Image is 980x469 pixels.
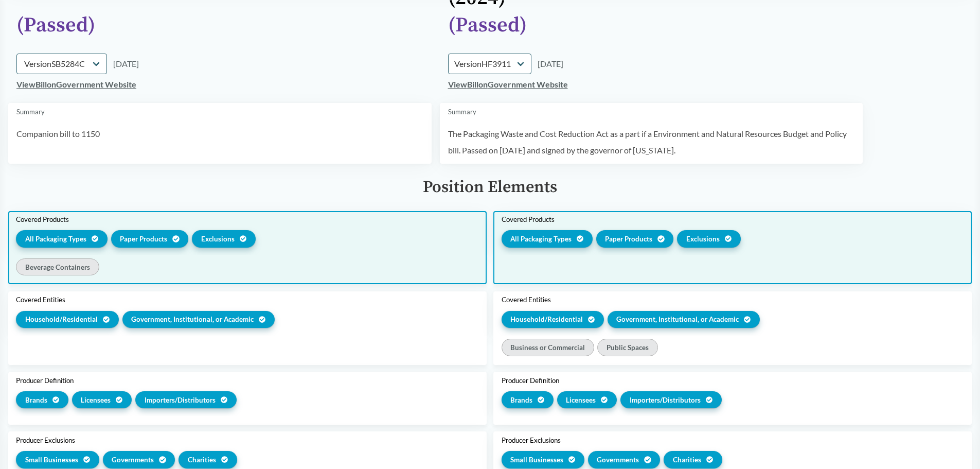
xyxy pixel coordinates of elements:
[448,126,855,159] p: The Packaging Waste and Cost Reduction Act as a part if a Environment and Natural Resources Budge...
[502,339,594,356] div: Business or Commercial
[8,291,972,365] button: Covered EntitiesHousehold/​ResidentialGovernment, Institutional, or AcademicCovered EntitiesHouse...
[538,58,563,70] label: [DATE]
[16,436,478,444] div: Producer Exclusions
[448,107,855,117] div: Summary
[630,395,701,405] span: Importers/​Distributors
[16,215,478,223] div: Covered Products
[16,258,99,275] div: Beverage Containers
[16,376,478,385] div: Producer Definition
[16,107,423,117] div: Summary
[25,314,98,324] span: Household/​Residential
[25,234,86,244] span: All Packaging Types
[16,79,136,89] a: ViewBillonGovernment Website
[8,211,972,285] button: Covered ProductsAll Packaging TypesPaper ProductsExclusionsCovered ProductsAll Packaging TypesPap...
[16,126,423,142] p: Companion bill to 1150
[502,436,964,444] div: Producer Exclusions
[566,395,596,405] span: Licensees
[597,339,657,356] div: Public Spaces
[25,395,47,405] span: Brands
[25,455,78,465] span: Small Businesses
[81,395,111,405] span: Licensees
[8,178,972,197] div: Position Elements
[502,296,964,304] div: Covered Entities
[616,314,739,324] span: Government, Institutional, or Academic
[113,58,139,70] label: [DATE]
[510,455,563,465] span: Small Businesses
[502,215,964,223] div: Covered Products
[131,314,254,324] span: Government, Institutional, or Academic
[510,234,572,244] span: All Packaging Types
[16,296,478,304] div: Covered Entities
[686,234,720,244] span: Exclusions
[188,455,216,465] span: Charities
[120,234,167,244] span: Paper Products
[448,14,855,37] div: ( Passed )
[112,455,154,465] span: Governments
[8,372,972,425] button: Producer DefinitionBrandsLicenseesImporters/​DistributorsProducer DefinitionBrandsLicenseesImport...
[673,455,701,465] span: Charities
[201,234,235,244] span: Exclusions
[510,395,532,405] span: Brands
[448,79,568,89] a: ViewBillonGovernment Website
[502,376,964,385] div: Producer Definition
[145,395,216,405] span: Importers/​Distributors
[16,14,423,37] div: ( Passed )
[605,234,652,244] span: Paper Products
[510,314,583,324] span: Household/​Residential
[597,455,639,465] span: Governments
